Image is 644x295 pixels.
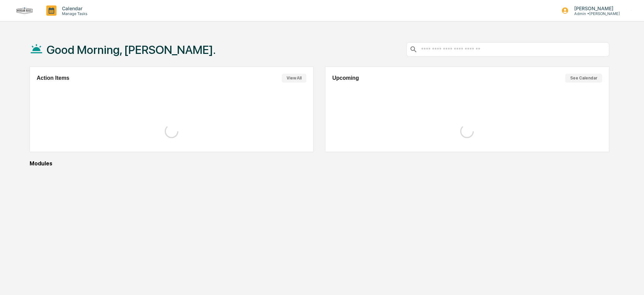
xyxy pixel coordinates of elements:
button: View All [282,74,306,83]
h2: Action Items [37,75,69,81]
h1: Good Morning, [PERSON_NAME]. [47,43,216,57]
p: Admin • [PERSON_NAME] [569,11,620,16]
p: [PERSON_NAME] [569,5,620,11]
div: Modules [30,160,609,167]
img: logo [16,7,33,14]
h2: Upcoming [332,75,359,81]
p: Calendar [57,5,91,11]
button: See Calendar [565,74,602,83]
p: Manage Tasks [57,11,91,16]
